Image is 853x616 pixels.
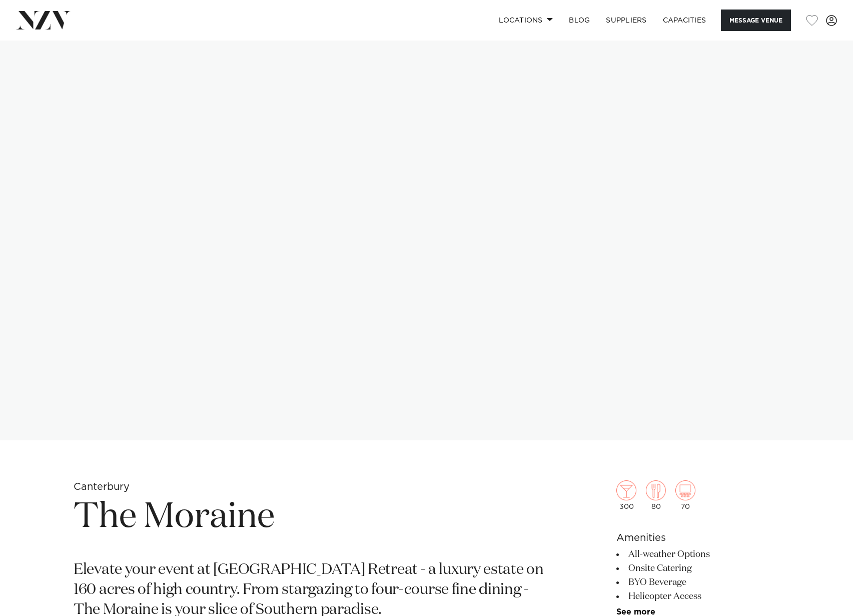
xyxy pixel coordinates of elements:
div: 80 [646,480,666,510]
a: Capacities [655,10,714,31]
button: Message Venue [721,10,791,31]
li: Helicopter Access [616,589,779,603]
div: 300 [616,480,636,510]
small: Canterbury [74,482,130,492]
li: All-weather Options [616,547,779,561]
img: nzv-logo.png [16,11,71,29]
img: cocktail.png [616,480,636,500]
img: theatre.png [675,480,695,500]
a: BLOG [561,10,598,31]
li: Onsite Catering [616,561,779,575]
div: 70 [675,480,695,510]
h6: Amenities [616,530,779,545]
h1: The Moraine [74,494,545,540]
a: Locations [491,10,561,31]
li: BYO Beverage [616,575,779,589]
img: dining.png [646,480,666,500]
a: SUPPLIERS [598,10,654,31]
